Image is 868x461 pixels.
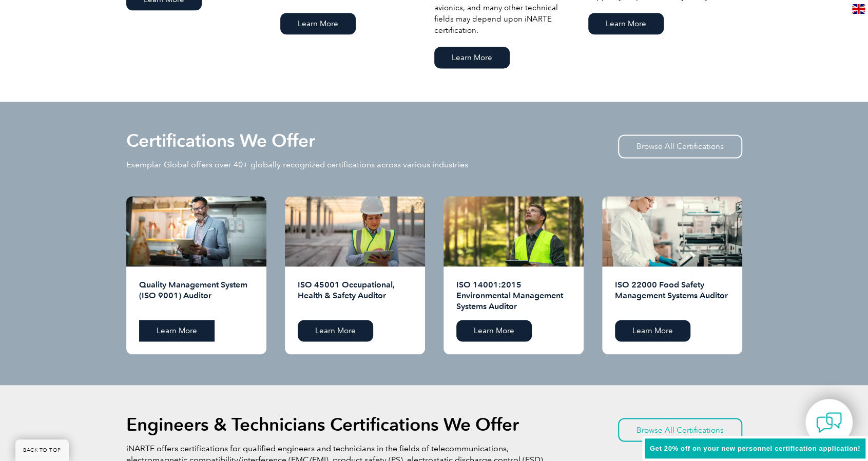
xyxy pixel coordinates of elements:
img: contact-chat.png [816,410,842,435]
span: Get 20% off on your new personnel certification application! [650,445,860,452]
a: Browse All Certifications [618,135,742,158]
img: en [852,4,865,14]
p: Exemplar Global offers over 40+ globally recognized certifications across various industries [126,159,468,170]
a: Learn More [280,13,356,34]
h2: Quality Management System (ISO 9001) Auditor [139,279,254,312]
h2: ISO 22000 Food Safety Management Systems Auditor [615,279,729,312]
a: Learn More [588,13,664,34]
a: Learn More [434,47,510,68]
h2: Certifications We Offer [126,132,315,149]
a: Learn More [615,320,690,341]
h2: Engineers & Technicians Certifications We Offer [126,416,519,432]
a: BACK TO TOP [15,439,69,461]
a: Browse All Certifications [618,418,742,441]
h2: ISO 45001 Occupational, Health & Safety Auditor [298,279,412,312]
a: Learn More [139,320,215,341]
a: Learn More [298,320,373,341]
h2: ISO 14001:2015 Environmental Management Systems Auditor [456,279,571,312]
a: Learn More [456,320,532,341]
